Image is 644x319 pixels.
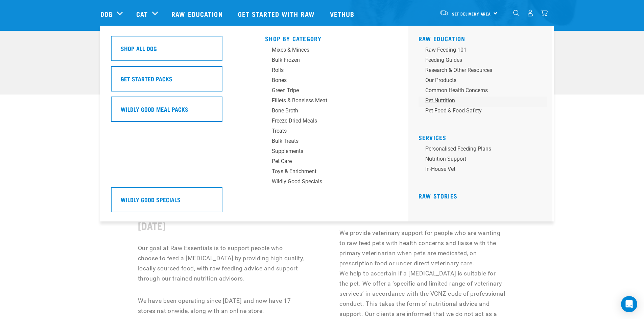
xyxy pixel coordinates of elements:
a: Feeding Guides [419,56,547,66]
div: Freeze Dried Meals [272,117,377,125]
img: user.png [527,9,534,17]
a: Dog [100,9,113,19]
div: Bulk Frozen [272,56,377,64]
span: Set Delivery Area [452,12,491,15]
div: Fillets & Boneless Meat [272,97,377,105]
a: Get Started Packs [111,66,239,97]
a: Nutrition Support [419,155,547,165]
a: Freeze Dried Meals [265,117,393,127]
div: Raw Feeding 101 [425,46,531,54]
a: Bones [265,76,393,86]
div: Bone Broth [272,107,377,115]
div: Pet Care [272,157,377,165]
a: Raw Education [165,0,231,27]
a: Vethub [323,0,363,27]
a: Shop All Dog [111,36,239,66]
a: Personalised Feeding Plans [419,145,547,155]
a: Wildly Good Specials [265,178,393,188]
a: Fillets & Boneless Meat [265,97,393,107]
a: Pet Food & Food Safety [419,107,547,117]
a: Common Health Concerns [419,86,547,97]
h5: Shop All Dog [121,44,157,53]
div: Rolls [272,66,377,74]
div: Bulk Treats [272,137,377,145]
h5: Get Started Packs [121,74,172,83]
a: Research & Other Resources [419,66,547,76]
h5: Wildly Good Meal Packs [121,105,188,113]
a: Bulk Treats [265,137,393,147]
div: Feeding Guides [425,56,531,64]
a: Pet Nutrition [419,97,547,107]
a: Green Tripe [265,86,393,97]
div: Our Products [425,76,531,84]
div: Treats [272,127,377,135]
div: Toys & Enrichment [272,167,377,176]
a: Wildly Good Specials [111,187,239,217]
div: Pet Food & Food Safety [425,107,531,115]
a: Toys & Enrichment [265,167,393,178]
a: Supplements [265,147,393,157]
div: Open Intercom Messenger [621,296,637,312]
img: home-icon@2x.png [541,9,548,17]
p: Our goal at Raw Essentials is to support people who choose to feed a [MEDICAL_DATA] by providing ... [138,243,305,284]
a: Pet Care [265,157,393,167]
a: In-house vet [419,165,547,175]
a: Rolls [265,66,393,76]
a: Cat [136,9,148,19]
a: Raw Stories [419,194,457,197]
h5: Shop By Category [265,35,393,41]
a: Mixes & Minces [265,46,393,56]
h5: Services [419,134,547,139]
a: Raw Feeding 101 [419,46,547,56]
a: Our Products [419,76,547,86]
div: Bones [272,76,377,84]
a: Wildly Good Meal Packs [111,97,239,127]
div: Supplements [272,147,377,155]
a: Bone Broth [265,107,393,117]
a: Treats [265,127,393,137]
div: Research & Other Resources [425,66,531,74]
div: Wildly Good Specials [272,178,377,186]
div: Pet Nutrition [425,97,531,105]
a: Raw Education [419,37,466,40]
img: home-icon-1@2x.png [513,10,520,16]
div: Mixes & Minces [272,46,377,54]
div: Green Tripe [272,86,377,95]
img: van-moving.png [439,10,449,16]
h5: Wildly Good Specials [121,195,181,204]
a: Get started with Raw [231,0,323,27]
a: Bulk Frozen [265,56,393,66]
div: Common Health Concerns [425,86,531,95]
